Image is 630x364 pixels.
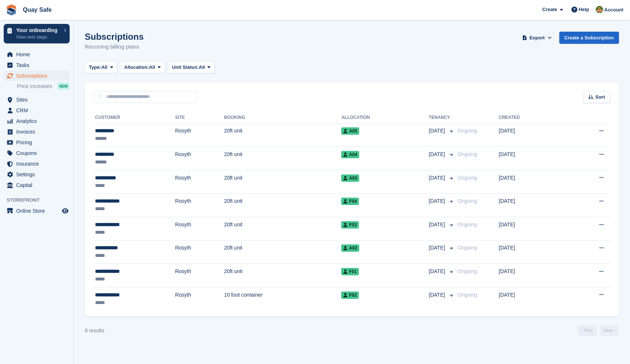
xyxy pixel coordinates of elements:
[6,4,17,15] img: stora-icon-8386f47178a22dfd0bd8f6a31ec36ba5ce8667c1dd55bd0f319d3a0aa187defe.svg
[175,240,224,264] td: Rosyth
[4,148,70,158] a: menu
[578,325,597,336] a: Previous
[499,112,563,124] th: Created
[85,32,144,42] h1: Subscriptions
[149,64,155,71] span: All
[4,116,70,126] a: menu
[16,206,60,216] span: Online Store
[17,82,70,90] a: Price increases NEW
[4,105,70,116] a: menu
[16,49,60,60] span: Home
[175,112,224,124] th: Site
[57,82,70,90] div: NEW
[224,194,341,217] td: 20ft unit
[16,159,60,169] span: Insurance
[16,127,60,137] span: Invoices
[4,206,70,216] a: menu
[499,123,563,147] td: [DATE]
[85,43,144,51] p: Recurring billing plans
[458,292,477,298] span: Ongoing
[224,170,341,194] td: 20ft unit
[16,180,60,190] span: Capital
[224,147,341,170] td: 20ft unit
[499,287,563,310] td: [DATE]
[175,170,224,194] td: Rosyth
[595,93,605,101] span: Sort
[20,4,55,16] a: Quay Safe
[199,64,205,71] span: All
[4,169,70,180] a: menu
[61,206,70,215] a: Preview store
[4,49,70,60] a: menu
[499,147,563,170] td: [DATE]
[499,217,563,241] td: [DATE]
[499,240,563,264] td: [DATE]
[85,327,104,335] div: 8 results
[16,95,60,105] span: Sites
[224,123,341,147] td: 20ft unit
[604,6,623,14] span: Account
[224,217,341,241] td: 20ft unit
[175,123,224,147] td: Rosyth
[429,268,447,275] span: [DATE]
[101,64,108,71] span: All
[175,217,224,241] td: Rosyth
[458,198,477,204] span: Ongoing
[429,174,447,182] span: [DATE]
[429,151,447,158] span: [DATE]
[16,169,60,180] span: Settings
[341,244,359,252] span: A02
[175,264,224,287] td: Rosyth
[4,60,70,70] a: menu
[16,34,60,40] p: View next steps
[17,83,52,90] span: Price increases
[341,198,359,205] span: F04
[89,64,101,71] span: Type:
[4,127,70,137] a: menu
[4,159,70,169] a: menu
[576,325,620,336] nav: Page
[600,325,619,336] a: Next
[458,222,477,227] span: Ongoing
[559,32,619,44] a: Create a Subscription
[429,197,447,205] span: [DATE]
[499,194,563,217] td: [DATE]
[429,127,447,135] span: [DATE]
[94,112,175,124] th: Customer
[529,34,545,42] span: Export
[341,291,359,299] span: F02
[429,291,447,299] span: [DATE]
[172,64,199,71] span: Unit Status:
[458,128,477,134] span: Ongoing
[4,71,70,81] a: menu
[224,264,341,287] td: 20ft unit
[175,287,224,310] td: Rosyth
[499,170,563,194] td: [DATE]
[16,116,60,126] span: Analytics
[16,60,60,70] span: Tasks
[16,28,60,33] p: Your onboarding
[16,71,60,81] span: Subscriptions
[579,6,589,13] span: Help
[458,245,477,251] span: Ongoing
[429,112,455,124] th: Tenancy
[85,61,117,74] button: Type: All
[596,6,603,13] img: Fiona Connor
[4,180,70,190] a: menu
[16,105,60,116] span: CRM
[341,268,359,275] span: F01
[341,221,359,229] span: F03
[224,112,341,124] th: Booking
[499,264,563,287] td: [DATE]
[224,240,341,264] td: 20ft unit
[542,6,557,13] span: Create
[429,221,447,229] span: [DATE]
[521,32,553,44] button: Export
[341,174,359,182] span: A03
[16,137,60,148] span: Pricing
[124,64,149,71] span: Allocation:
[7,197,73,204] span: Storefront
[458,268,477,274] span: Ongoing
[4,24,70,43] a: Your onboarding View next steps
[341,112,428,124] th: Allocation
